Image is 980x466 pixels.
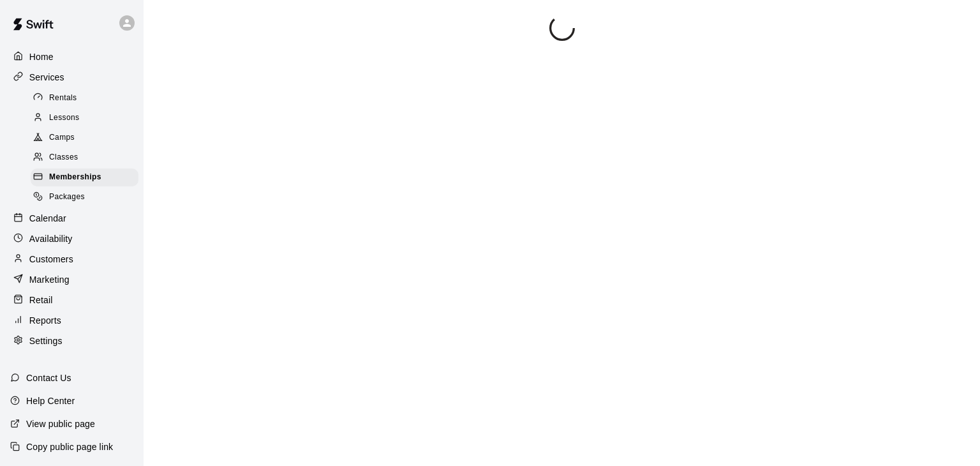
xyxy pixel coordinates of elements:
div: Lessons [31,109,138,127]
p: Retail [29,294,53,306]
span: Memberships [49,171,101,184]
a: Customers [10,250,133,269]
a: Retail [10,290,133,310]
a: Settings [10,331,133,350]
a: Availability [10,229,133,248]
a: Rentals [31,88,144,108]
a: Classes [31,148,144,168]
div: Packages [31,188,138,206]
a: Memberships [31,168,144,188]
p: Reports [29,314,61,327]
p: Copy public page link [26,440,113,453]
div: Rentals [31,89,138,107]
span: Classes [49,151,78,164]
p: Contact Us [26,372,71,384]
p: Availability [29,232,73,245]
a: Calendar [10,209,133,228]
p: Home [29,50,54,63]
a: Packages [31,188,144,207]
p: Customers [29,253,73,266]
a: Services [10,68,133,87]
span: Camps [49,132,75,144]
a: Marketing [10,270,133,289]
div: Camps [31,129,138,147]
p: Settings [29,334,63,347]
p: Marketing [29,273,70,286]
p: Calendar [29,212,66,225]
span: Packages [49,191,85,204]
p: View public page [26,417,95,430]
p: Services [29,71,64,84]
span: Rentals [49,92,77,105]
a: Home [10,47,133,66]
a: Lessons [31,108,144,128]
a: Reports [10,311,133,330]
a: Camps [31,128,144,148]
div: Memberships [31,169,138,186]
div: Classes [31,149,138,167]
p: Help Center [26,395,75,407]
span: Lessons [49,112,80,124]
